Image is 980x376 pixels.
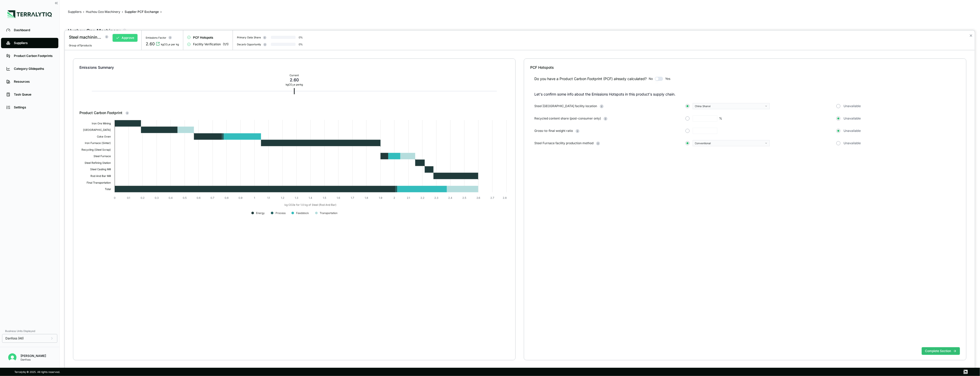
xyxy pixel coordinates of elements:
text: 0.6 [197,196,200,199]
text: 1.7 [351,196,354,199]
button: Close [969,32,973,39]
text: 1.1 [267,196,270,199]
span: Yes [665,77,670,81]
div: Conventional [695,142,764,145]
button: Approve [113,34,138,42]
text: 0.3 [155,196,159,199]
text: 0.7 [210,196,214,199]
span: Unavailable [844,141,861,145]
div: Product Carbon Footprint [79,110,509,115]
text: Iron Ore Mining [92,122,111,125]
span: Recycled content share (post-consumer only) [534,116,601,121]
span: ( 1 / 1 ) [223,42,228,46]
span: Gross-to-final weight ratio [534,129,573,133]
text: Coke Oven [97,135,111,138]
button: Conventional [693,140,770,146]
span: Unavailable [844,129,861,133]
button: China Shanxi [693,103,770,109]
div: Do you have a Product Carbon Footprint (PCF) already calculated? [534,76,647,81]
div: % [719,116,722,121]
text: 1.9 [379,196,382,199]
text: 1 [254,196,255,199]
span: Group of 7 products [69,44,92,47]
span: PCF Hotspots [193,36,213,40]
span: Unavailable [844,104,861,108]
text: Recycling (Steel Scrap) [81,148,111,151]
text: Total [105,187,111,191]
span: Steel Furnace facility production method [534,141,593,145]
div: Current [286,74,303,77]
sub: 2 [168,44,169,46]
span: Steel [GEOGRAPHIC_DATA] facility location [534,104,597,108]
text: 2.7 [490,196,494,199]
div: Steel machining part [69,34,102,40]
text: 0.2 [141,196,144,199]
span: No [649,77,653,81]
text: 1.3 [295,196,298,199]
text: Energy [256,211,265,215]
p: Let's confirm some info about the Emissions Hotspots in this product's supply chain. [534,92,960,97]
text: 2.5 [462,196,466,199]
text: Feedstock [296,211,309,215]
text: [GEOGRAPHIC_DATA] [83,128,111,131]
div: 2.60 [146,41,155,47]
text: 1.2 [281,196,284,199]
text: 1.5 [323,196,326,199]
sub: 2 [292,84,294,87]
div: Emissions Factor [146,36,166,39]
text: 0 [114,196,115,199]
text: Process [276,211,286,215]
text: 0.1 [127,196,130,199]
button: Complete Section [922,347,960,355]
text: Final Transportation [87,181,111,184]
text: Steel Refining Station [85,161,111,165]
text: Iron Furnace (Sinter) [85,141,111,144]
text: 2.1 [407,196,410,199]
text: 0.8 [225,196,228,199]
text: 1.4 [309,196,312,199]
div: kg CO e per kg [286,83,303,86]
text: 2 [393,196,395,199]
div: Emissions Summary [79,65,509,70]
text: 0.9 [239,196,242,199]
div: Primary Data Share [237,36,261,39]
span: Unavailable [844,116,861,121]
text: 0.4 [169,196,173,199]
div: Decarb Opportunity [237,43,261,46]
text: Rod And Bar Mill [90,174,111,177]
div: China Shanxi [695,105,764,108]
text: 1.6 [337,196,340,199]
text: 0.5 [183,196,187,199]
text: 2.4 [448,196,452,199]
text: 1.8 [365,196,368,199]
text: Steel Casting Mill [90,168,111,171]
text: 2.2 [420,196,424,199]
text: kg CO2e for 1.0 kg of Steel (Rod And Bar) [285,203,336,207]
span: Facility Verification [193,42,221,46]
text: 2.3 [434,196,438,199]
div: 0 % [299,36,303,39]
div: 0 % [299,43,303,46]
div: kgCO e per kg [161,43,179,46]
svg: View audit trail [156,42,160,46]
text: 2.8 [503,196,507,199]
div: 2.60 [286,77,303,83]
text: Transportation [320,211,337,215]
div: PCF Hotspots [530,65,960,70]
text: Steel Furnace [94,155,111,158]
text: 2.6 [477,196,480,199]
